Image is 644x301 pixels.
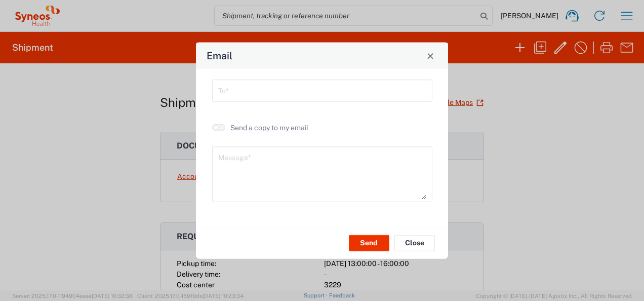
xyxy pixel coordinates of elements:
[207,48,232,63] h4: Email
[394,235,435,251] button: Close
[423,49,437,63] button: Close
[230,123,308,132] label: Send a copy to my email
[349,235,389,251] button: Send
